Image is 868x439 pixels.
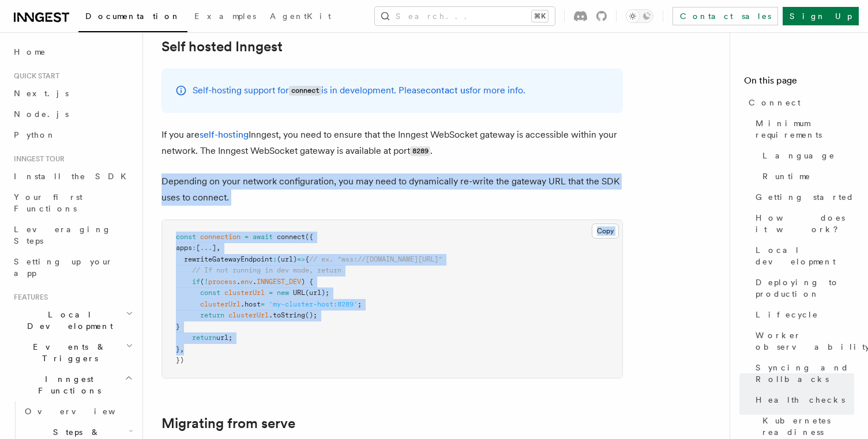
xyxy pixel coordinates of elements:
button: Toggle dark mode [626,9,653,23]
span: return [192,334,216,342]
a: Contact sales [672,7,778,25]
a: Language [758,145,854,166]
span: ... [200,244,212,252]
a: Setting up your app [9,251,136,283]
span: { [305,255,309,263]
span: Your first Functions [14,192,82,213]
a: Python [9,124,136,145]
a: Getting started [751,187,854,207]
span: const [176,233,196,241]
span: new [277,289,289,297]
a: Runtime [758,166,854,187]
span: clusterUrl [200,300,241,308]
span: } [176,323,180,331]
span: . [236,278,241,286]
span: 'my-cluster-host:8289' [269,300,358,308]
span: process [208,278,236,286]
h4: On this page [744,74,854,92]
span: How does it work? [756,212,854,235]
span: Getting started [756,191,854,203]
span: [ [196,244,200,252]
span: await [253,233,273,241]
span: Node.js [14,109,69,119]
span: : [192,244,196,252]
button: Local Development [9,304,136,336]
a: Worker observability [751,325,854,357]
span: AgentKit [270,12,331,21]
span: (url); [305,289,329,297]
span: rewriteGatewayEndpoint [184,255,273,263]
a: Overview [20,401,136,422]
span: Syncing and Rollbacks [756,362,854,385]
span: Language [762,150,835,161]
button: Search...⌘K [375,7,555,25]
span: connect [277,233,305,241]
a: Examples [187,3,263,31]
span: if [192,278,200,286]
span: = [261,300,265,308]
span: return [200,311,224,319]
span: ; [358,300,362,308]
p: Depending on your network configuration, you may need to dynamically re-write the gateway URL tha... [161,173,623,206]
a: self-hosting [200,129,249,140]
span: Leveraging Steps [14,225,111,245]
a: AgentKit [263,3,338,31]
span: Python [14,130,56,139]
p: If you are Inngest, you need to ensure that the Inngest WebSocket gateway is accessible within yo... [161,127,623,160]
span: .toString [269,311,305,319]
span: url; [216,334,232,342]
span: ) { [301,278,313,286]
a: Your first Functions [9,187,136,219]
a: contact us [426,85,469,96]
a: Local development [751,240,854,272]
span: Install the SDK [14,172,133,181]
span: , [216,244,220,252]
span: // If not running in dev mode, return [192,266,341,274]
code: connect [289,86,321,96]
span: ] [212,244,216,252]
span: Features [9,293,48,302]
span: Inngest Functions [9,373,125,396]
a: Self hosted Inngest [161,39,283,55]
a: Next.js [9,83,136,104]
code: 8289 [410,146,430,156]
a: Migrating from serve [161,415,295,432]
span: Health checks [756,394,845,406]
button: Inngest Functions [9,369,136,401]
span: Home [14,46,46,58]
span: clusterUrl [224,289,265,297]
span: const [200,289,220,297]
span: connection [200,233,241,241]
a: Connect [744,92,854,113]
span: : [273,255,277,263]
p: Self-hosting support for is in development. Please for more info. [193,82,525,99]
span: (url) [277,255,297,263]
span: clusterUrl [228,311,269,319]
span: // ex. "wss://[DOMAIN_NAME][URL]" [309,255,442,263]
span: env [241,278,253,286]
a: Syncing and Rollbacks [751,357,854,389]
a: Minimum requirements [751,113,854,145]
span: Lifecycle [756,309,818,320]
span: Local development [756,244,854,267]
a: Health checks [751,389,854,410]
span: URL [293,289,305,297]
span: (); [305,311,317,319]
span: .host [241,300,261,308]
span: Documentation [85,12,181,21]
kbd: ⌘K [532,10,548,22]
span: ( [200,278,204,286]
span: ! [204,278,208,286]
span: Local Development [9,309,126,332]
span: Inngest tour [9,154,65,164]
span: Deploying to production [756,277,854,300]
span: } [176,345,180,353]
span: . [253,278,257,286]
span: Examples [194,12,256,21]
span: apps [176,244,192,252]
span: , [180,345,184,353]
span: Minimum requirements [756,118,854,141]
span: Next.js [14,89,69,98]
a: How does it work? [751,207,854,240]
a: Lifecycle [751,304,854,325]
